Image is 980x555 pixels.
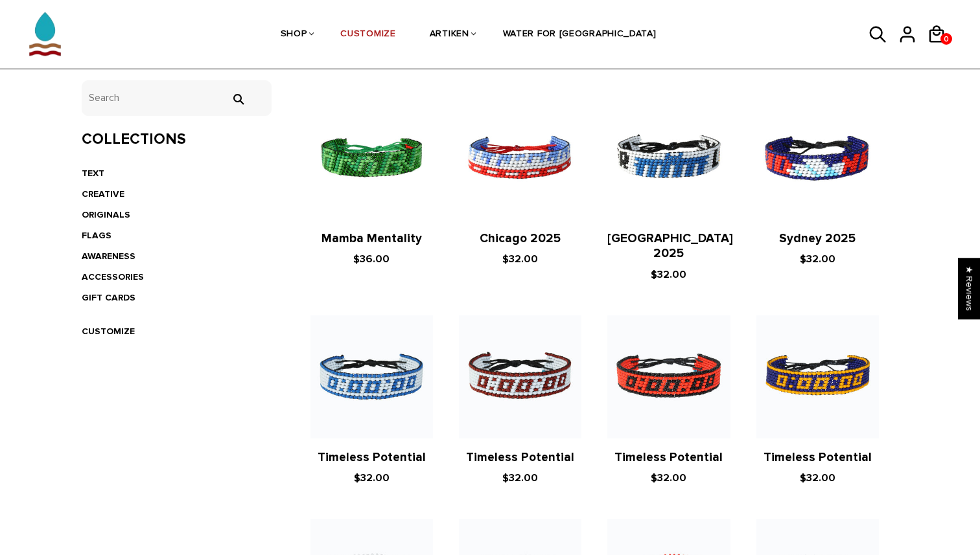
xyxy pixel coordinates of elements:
[82,209,130,220] a: ORIGINALS
[607,231,733,262] a: [GEOGRAPHIC_DATA] 2025
[321,231,422,246] a: Mamba Mentality
[82,230,111,241] a: FLAGS
[340,1,395,69] a: CUSTOMIZE
[651,471,686,484] span: $32.00
[940,31,952,47] span: 0
[466,450,574,465] a: Timeless Potential
[82,80,272,116] input: Search
[281,1,307,69] a: SHOP
[651,268,686,281] span: $32.00
[800,253,835,266] span: $32.00
[502,253,538,266] span: $32.00
[614,450,723,465] a: Timeless Potential
[82,271,144,282] a: ACCESSORIES
[353,253,390,266] span: $36.00
[800,471,835,484] span: $32.00
[354,471,390,484] span: $32.00
[82,188,124,199] a: CREATIVE
[318,450,426,465] a: Timeless Potential
[82,292,135,303] a: GIFT CARDS
[82,326,135,337] a: CUSTOMIZE
[430,1,469,69] a: ARTIKEN
[480,231,561,246] a: Chicago 2025
[779,231,856,246] a: Sydney 2025
[958,258,980,319] div: Click to open Judge.me floating reviews tab
[503,1,657,69] a: WATER FOR [GEOGRAPHIC_DATA]
[82,168,104,179] a: TEXT
[82,130,272,149] h3: Collections
[940,33,952,45] a: 0
[764,450,872,465] a: Timeless Potential
[82,251,135,262] a: AWARENESS
[225,93,251,105] input: Search
[502,471,538,484] span: $32.00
